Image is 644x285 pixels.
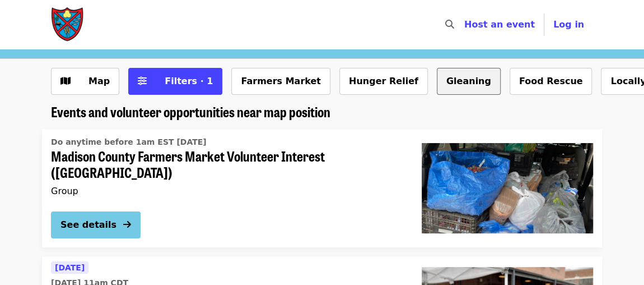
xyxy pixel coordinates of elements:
span: Events and volunteer opportunities near map position [51,102,330,121]
img: Madison County Farmers Market Volunteer Interest (Madison County) organized by Society of St. Andrew [422,143,593,233]
span: Group [51,186,78,196]
span: [DATE] [55,263,85,272]
i: search icon [445,19,454,30]
button: Show map view [51,68,119,95]
span: Log in [553,19,584,30]
button: Food Rescue [510,68,592,95]
img: Society of St. Andrew - Home [51,7,85,43]
button: Hunger Relief [339,68,428,95]
button: Log in [544,13,593,36]
span: Map [88,76,110,86]
span: Do anytime before 1am EST [DATE] [51,137,207,146]
button: See details [51,212,141,238]
span: Filters · 1 [165,76,213,86]
button: Gleaning [437,68,501,95]
a: Host an event [464,19,535,30]
span: Madison County Farmers Market Volunteer Interest ([GEOGRAPHIC_DATA]) [51,148,404,181]
i: arrow-right icon [123,219,131,230]
i: map icon [60,76,71,86]
div: See details [60,218,116,232]
a: See details for "Madison County Farmers Market Volunteer Interest (Madison County)" [42,129,602,248]
button: Filters (1 selected) [128,68,222,95]
input: Search [461,11,470,38]
i: sliders-h icon [138,76,147,86]
button: Farmers Market [231,68,330,95]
